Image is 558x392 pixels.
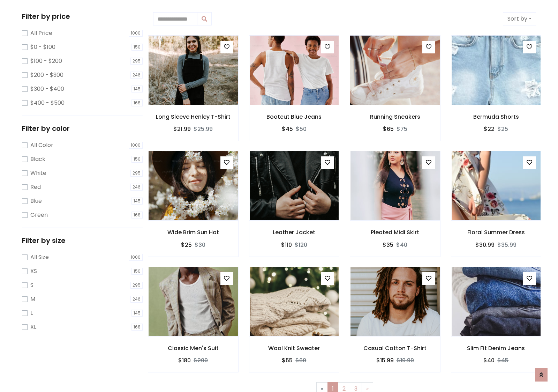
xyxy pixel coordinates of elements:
[131,198,143,205] span: 145
[130,58,143,65] span: 295
[194,125,213,133] del: $25.99
[376,357,394,364] h6: $15.99
[295,241,307,249] del: $120
[483,357,495,364] h6: $40
[178,357,191,364] h6: $180
[350,229,440,236] h6: Pleated Midi Skirt
[130,296,143,303] span: 246
[397,356,414,364] del: $19.99
[173,126,191,132] h6: $21.99
[130,282,143,289] span: 295
[451,113,541,120] h6: Bermuda Shorts
[396,241,407,249] del: $40
[194,356,208,364] del: $200
[22,124,143,133] h5: Filter by color
[484,126,495,132] h6: $22
[282,357,293,364] h6: $55
[30,267,37,275] label: XS
[131,324,143,331] span: 168
[195,241,205,249] del: $30
[130,184,143,191] span: 246
[30,281,33,289] label: S
[30,183,41,191] label: Red
[130,170,143,177] span: 295
[129,142,143,149] span: 1000
[397,125,407,133] del: $75
[30,155,45,163] label: Black
[30,29,52,37] label: All Price
[295,356,306,364] del: $60
[22,12,143,21] h5: Filter by price
[451,229,541,236] h6: Floral Summer Dress
[131,156,143,163] span: 150
[475,242,495,248] h6: $30.99
[130,72,143,79] span: 246
[30,211,48,219] label: Green
[131,44,143,51] span: 150
[503,12,536,25] button: Sort by
[451,345,541,352] h6: Slim Fit Denim Jeans
[497,241,516,249] del: $35.99
[131,99,143,106] span: 168
[350,345,440,352] h6: Casual Cotton T-Shirt
[22,236,143,245] h5: Filter by size
[249,229,339,236] h6: Leather Jacket
[497,356,508,364] del: $45
[131,86,143,93] span: 145
[131,310,143,317] span: 145
[148,345,238,352] h6: Classic Men's Suit
[30,197,42,205] label: Blue
[148,229,238,236] h6: Wide Brim Sun Hat
[30,85,64,93] label: $300 - $400
[181,242,192,248] h6: $25
[281,242,292,248] h6: $110
[30,169,46,177] label: White
[282,126,293,132] h6: $45
[30,309,33,317] label: L
[383,242,393,248] h6: $35
[30,323,36,331] label: XL
[30,43,55,51] label: $0 - $100
[129,30,143,37] span: 1000
[30,57,62,65] label: $100 - $200
[131,212,143,219] span: 168
[30,141,53,149] label: All Color
[148,113,238,120] h6: Long Sleeve Henley T-Shirt
[30,71,63,79] label: $200 - $300
[497,125,508,133] del: $25
[129,254,143,261] span: 1000
[30,295,35,303] label: M
[131,268,143,275] span: 150
[30,253,49,261] label: All Size
[296,125,307,133] del: $50
[350,113,440,120] h6: Running Sneakers
[30,99,65,107] label: $400 - $500
[383,126,394,132] h6: $65
[249,113,339,120] h6: Bootcut Blue Jeans
[249,345,339,352] h6: Wool Knit Sweater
